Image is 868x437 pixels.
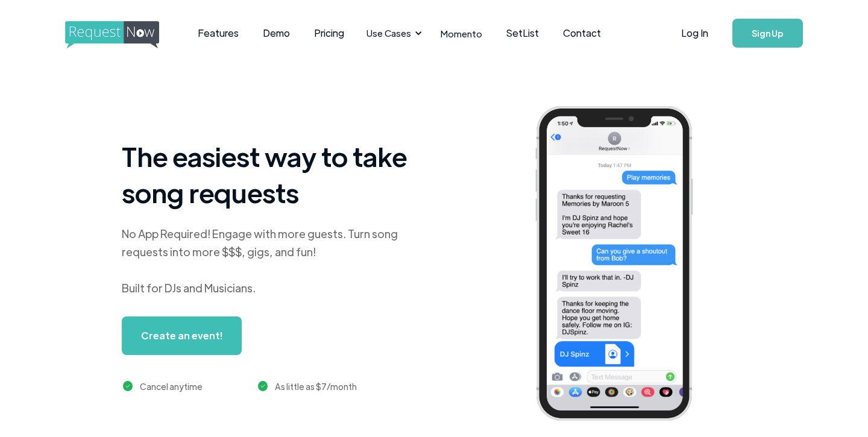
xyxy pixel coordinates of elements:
[494,14,551,52] a: SetList
[302,14,356,52] a: Pricing
[251,14,302,52] a: Demo
[140,379,203,394] div: Cancel anytime
[186,14,251,52] a: Features
[275,379,357,394] div: As little as $7/month
[521,98,725,433] img: iphone screenshot
[429,16,494,51] a: Momento
[366,27,411,40] div: Use Cases
[65,21,156,45] a: home
[359,14,426,52] div: Use Cases
[123,381,133,391] img: green checkmark
[551,14,613,52] a: Contact
[65,21,181,49] img: requestnow logo
[669,12,720,54] a: Log In
[258,381,268,391] img: green checkmark
[732,19,803,48] a: Sign Up
[122,316,242,355] a: Create an event!
[122,225,423,297] div: No App Required! Engage with more guests. Turn song requests into more $$$, gigs, and fun! Built ...
[122,138,423,210] h1: The easiest way to take song requests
